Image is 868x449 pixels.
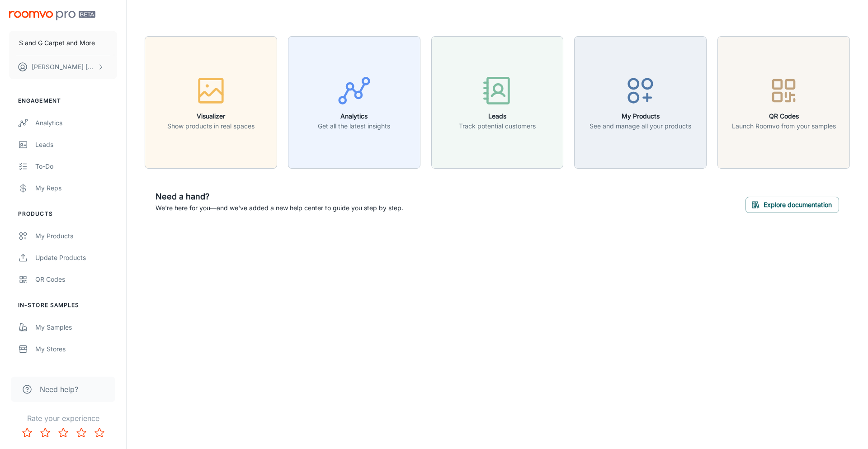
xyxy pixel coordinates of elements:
button: [PERSON_NAME] [PERSON_NAME] [9,55,117,79]
h6: QR Codes [732,111,836,121]
a: LeadsTrack potential customers [431,97,564,106]
h6: My Products [590,111,691,121]
button: AnalyticsGet all the latest insights [288,36,420,169]
h6: Need a hand? [156,190,403,203]
button: VisualizerShow products in real spaces [145,36,277,169]
div: My Reps [35,183,117,193]
h6: Analytics [318,111,390,121]
a: AnalyticsGet all the latest insights [288,97,420,106]
p: Show products in real spaces [167,121,255,131]
p: Launch Roomvo from your samples [732,121,836,131]
img: Roomvo PRO Beta [9,11,95,20]
button: Explore documentation [745,197,839,213]
button: LeadsTrack potential customers [431,36,564,169]
button: QR CodesLaunch Roomvo from your samples [717,36,850,169]
a: My ProductsSee and manage all your products [574,97,707,106]
h6: Leads [459,111,536,121]
p: Track potential customers [459,121,536,131]
p: [PERSON_NAME] [PERSON_NAME] [32,62,95,72]
div: Analytics [35,118,117,128]
h6: Visualizer [167,111,255,121]
button: S and G Carpet and More [9,31,117,55]
div: My Products [35,231,117,241]
p: We're here for you—and we've added a new help center to guide you step by step. [156,203,403,213]
a: QR CodesLaunch Roomvo from your samples [717,97,850,106]
div: Update Products [35,253,117,263]
div: To-do [35,161,117,171]
button: My ProductsSee and manage all your products [574,36,707,169]
a: Explore documentation [745,199,839,208]
p: S and G Carpet and More [19,38,95,48]
div: Leads [35,140,117,150]
p: Get all the latest insights [318,121,390,131]
p: See and manage all your products [590,121,691,131]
